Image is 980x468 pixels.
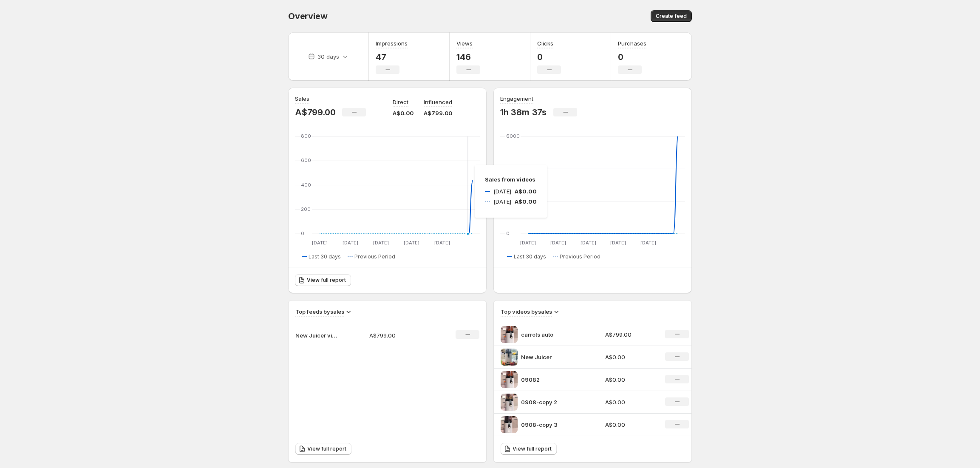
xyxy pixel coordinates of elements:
[537,39,553,48] h3: Clicks
[295,443,351,455] a: View full report
[651,10,692,22] button: Create feed
[521,330,585,339] p: carrots auto
[295,331,338,340] p: New Juicer video
[307,445,346,452] span: View full report
[521,375,585,384] p: 09082
[301,206,311,212] text: 200
[456,39,473,48] h3: Views
[605,330,655,339] p: A$799.00
[312,240,328,246] text: [DATE]
[295,94,309,103] h3: Sales
[301,230,304,236] text: 0
[501,326,518,343] img: carrots auto
[506,198,519,204] text: 2000
[605,398,655,406] p: A$0.00
[501,307,552,316] h3: Top videos by sales
[506,165,520,171] text: 4000
[520,240,536,246] text: [DATE]
[404,240,419,246] text: [DATE]
[301,182,311,188] text: 400
[434,240,450,246] text: [DATE]
[373,240,389,246] text: [DATE]
[307,277,346,284] span: View full report
[501,443,557,455] a: View full report
[301,157,311,163] text: 600
[521,353,585,361] p: New Juicer
[640,240,656,246] text: [DATE]
[424,109,452,117] p: A$799.00
[424,98,452,106] p: Influenced
[501,349,518,366] img: New Juicer
[369,331,430,340] p: A$799.00
[295,107,335,117] p: A$799.00
[506,230,510,236] text: 0
[501,371,518,388] img: 09082
[514,253,546,260] span: Last 30 days
[393,109,414,117] p: A$0.00
[295,307,344,316] h3: Top feeds by sales
[393,98,408,106] p: Direct
[501,416,518,433] img: 0908-copy 3
[605,375,655,384] p: A$0.00
[521,398,585,406] p: 0908-copy 2
[656,13,687,20] span: Create feed
[605,353,655,361] p: A$0.00
[560,253,600,260] span: Previous Period
[610,240,626,246] text: [DATE]
[500,94,533,103] h3: Engagement
[550,240,566,246] text: [DATE]
[500,107,547,117] p: 1h 38m 37s
[317,52,339,61] p: 30 days
[309,253,341,260] span: Last 30 days
[501,394,518,411] img: 0908-copy 2
[376,52,408,62] p: 47
[288,11,327,21] span: Overview
[506,133,520,139] text: 6000
[354,253,395,260] span: Previous Period
[605,420,655,429] p: A$0.00
[513,445,552,452] span: View full report
[521,420,585,429] p: 0908-copy 3
[456,52,480,62] p: 146
[376,39,408,48] h3: Impressions
[295,274,351,286] a: View full report
[301,133,311,139] text: 800
[581,240,596,246] text: [DATE]
[537,52,561,62] p: 0
[343,240,358,246] text: [DATE]
[618,52,646,62] p: 0
[618,39,646,48] h3: Purchases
